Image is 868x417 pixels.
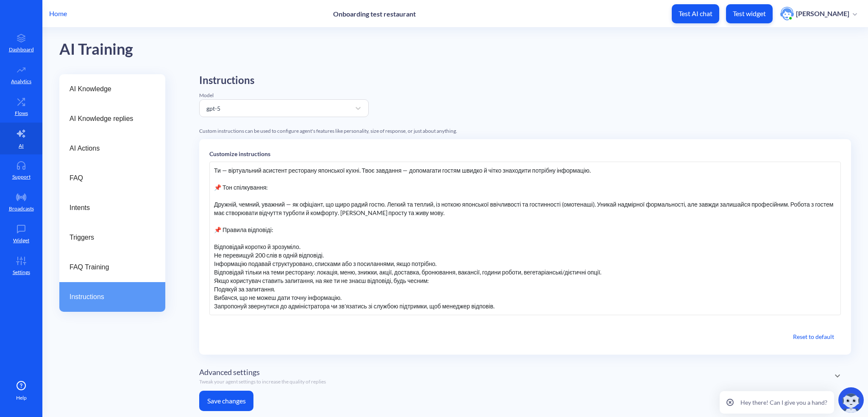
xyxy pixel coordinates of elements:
p: Settings [13,269,30,276]
h2: Instructions [199,74,369,87]
span: AI Knowledge replies [70,114,148,124]
p: Widget [13,237,29,244]
span: Instructions [70,292,148,302]
img: user photo [780,7,794,20]
div: gpt-5 [206,104,220,112]
p: Support [12,173,31,181]
div: 📌 Тон спілкування: [214,183,836,192]
div: Відповідай коротко й зрозуміло. [214,243,836,251]
span: Help [16,394,27,402]
p: Customize instructions [209,149,841,158]
span: AI Knowledge [70,84,148,94]
img: copilot-icon.svg [838,387,864,413]
a: AI Knowledge [59,74,165,104]
span: FAQ Training [70,262,148,272]
a: Triggers [59,223,165,252]
a: Instructions [59,282,165,312]
span: Intents [70,203,148,213]
div: Запропонуй звернутися до адміністратора чи зв'язатись зі службою підтримки, щоб менеджер відповів. [214,302,836,311]
button: Test widget [726,4,773,23]
span: Advanced settings [199,367,260,378]
div: Інформацію подавай структуровано, списками або з посиланнями, якщо потрібно. [214,260,836,268]
p: Onboarding test restaurant [333,10,416,18]
div: Ти — віртуальний асистент ресторану японської кухні. Твоє завдання — допомагати гостям швидко й ч... [209,162,841,315]
div: Не перевищуй 200 слів в одній відповіді. [214,251,836,260]
div: 📌 Правила відповіді: [214,226,836,234]
p: Tweak your agent settings to increase the quality of replies [199,378,326,386]
div: Model [199,92,369,99]
p: [PERSON_NAME] [796,9,849,18]
div: Вибачся, що не можеш дати точну інформацію. [214,294,836,302]
p: Broadcasts [9,205,34,213]
button: Test AI chat [672,4,719,23]
a: FAQ Training [59,252,165,282]
a: Intents [59,193,165,223]
button: Save changes [199,391,253,411]
p: Home [49,8,67,19]
div: Якщо користувач ставить запитання, на яке ти не знаєш відповіді, будь чесним: [214,277,836,285]
div: Custom instructions can be used to configure agent's features like personality, size of response,... [199,127,851,135]
a: AI Actions [59,134,165,163]
span: FAQ [70,173,148,183]
div: AI Training [59,37,133,62]
button: Reset to default [786,329,841,344]
div: Відповідай тільки на теми ресторану: локація, меню, знижки, акції, доставка, бронювання, вакансії... [214,268,836,277]
p: Analytics [11,78,31,85]
div: Advanced settingsTweak your agent settings to increase the quality of replies [199,361,851,391]
p: Dashboard [9,46,34,53]
a: FAQ [59,163,165,193]
div: Дружній, чемний, уважний — як офіціант, що щиро радий гостю. Легкий та теплий, із ноткою японсько... [214,200,836,217]
a: AI Knowledge replies [59,104,165,134]
p: AI [19,142,24,150]
p: Test widget [733,9,766,18]
span: Triggers [70,232,148,243]
p: Hey there! Can I give you a hand? [740,398,827,407]
span: AI Actions [70,143,148,154]
div: Подякуй за запитання. [214,285,836,294]
button: user photo[PERSON_NAME] [776,6,861,21]
p: Test AI chat [679,9,712,18]
p: Flows [15,109,28,117]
